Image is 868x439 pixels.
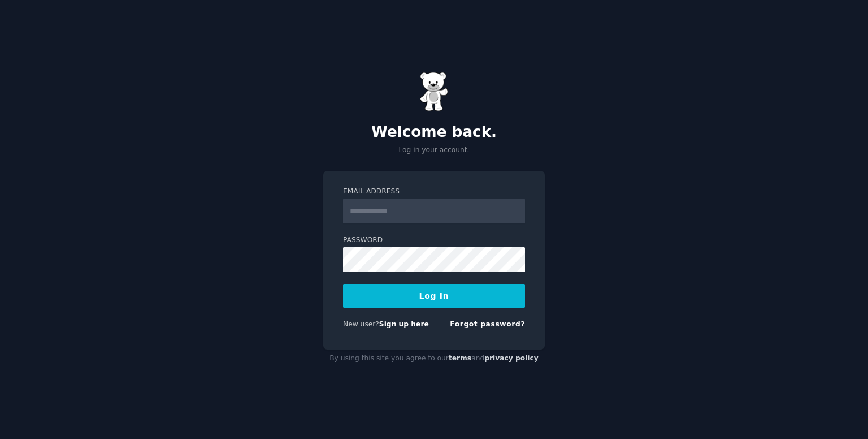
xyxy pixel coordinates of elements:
[343,187,525,197] label: Email Address
[379,320,429,328] a: Sign up here
[450,320,525,328] a: Forgot password?
[420,72,448,111] img: Gummy Bear
[343,284,525,308] button: Log In
[323,123,545,141] h2: Welcome back.
[323,350,545,368] div: By using this site you agree to our and
[343,320,379,328] span: New user?
[484,354,539,362] a: privacy policy
[343,235,525,246] label: Password
[323,145,545,156] p: Log in your account.
[449,354,471,362] a: terms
